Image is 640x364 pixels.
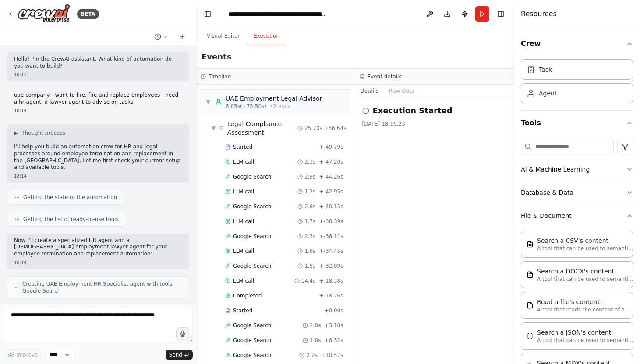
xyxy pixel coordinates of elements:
button: Tools [521,111,633,135]
span: 1.5s [304,262,315,269]
span: 1.8s [310,337,321,344]
img: CSVSearchTool [527,241,534,248]
button: ▶Thought process [14,129,65,136]
button: AI & Machine Learning [521,158,633,181]
button: Switch to previous chat [151,31,172,42]
span: Started [233,307,252,314]
h3: Event details [368,73,402,80]
span: Google Search [233,322,271,329]
p: A tool that can be used to semantic search a query from a CSV's content. [537,245,633,252]
button: Raw Data [384,85,420,97]
button: Send [166,350,193,360]
button: Crew [521,31,633,56]
span: 1.2s [304,188,315,195]
span: + -18.26s [319,292,343,299]
div: Crew [521,56,633,110]
div: 18:13 [14,71,182,78]
span: 14.4s [301,277,316,284]
span: 2.3s [304,233,315,240]
span: 25.70s [304,125,322,132]
button: Hide right sidebar [495,8,507,20]
span: 2.2s [306,352,317,359]
button: Improve [4,349,42,360]
span: Improve [16,351,38,358]
span: + 3.10s [324,322,343,329]
span: + -18.38s [319,277,343,284]
div: 18:14 [14,107,182,114]
p: Hello! I'm the CrewAI assistant. What kind of automation do you want to build? [14,56,182,70]
button: File & Document [521,204,633,227]
span: 2.0s [310,322,321,329]
p: Now I'll create a specialized HR agent and a [DEMOGRAPHIC_DATA] employment lawyer agent for your ... [14,237,182,258]
h4: Resources [521,9,557,19]
button: Click to speak your automation idea [176,327,189,340]
div: Agent [539,89,557,98]
span: 1.6s [304,248,315,255]
span: + -47.20s [319,158,343,165]
span: + 10.57s [321,352,343,359]
button: Start a new chat [175,31,189,42]
span: + -34.45s [319,248,343,255]
span: Getting the list of ready-to-use tools [23,216,119,223]
p: I'll help you build an automation crew for HR and legal processes around employee termination and... [14,143,182,171]
span: LLM call [233,248,254,255]
div: BETA [77,9,99,19]
div: Read a file's content [537,297,633,306]
p: A tool that reads the content of a file. To use this tool, provide a 'file_path' parameter with t... [537,306,633,313]
span: + 0.00s [324,307,343,314]
span: + -36.11s [319,233,343,240]
span: + 6.32s [324,337,343,344]
span: + -44.26s [319,173,343,180]
span: Completed [233,292,262,299]
img: Logo [18,4,70,24]
span: 2.8s [304,203,315,210]
span: Started [233,143,252,150]
nav: breadcrumb [228,10,327,18]
div: UAE Employment Legal Advisor [226,94,322,103]
h2: Execution Started [373,105,453,117]
span: 6.85s (+75.50s) [226,103,266,110]
span: ▼ [212,125,216,132]
img: FileReadTool [527,302,534,309]
span: + -49.79s [319,143,343,150]
span: + -42.95s [319,188,343,195]
p: A tool that can be used to semantic search a query from a DOCX's content. [537,276,633,283]
span: LLM call [233,277,254,284]
div: [DATE] 18:16:23 [362,120,507,127]
span: 1.7s [304,218,315,225]
div: 18:14 [14,173,182,179]
h3: Timeline [209,73,231,80]
span: LLM call [233,218,254,225]
span: Google Search [233,173,271,180]
span: Google Search [233,352,271,359]
span: Getting the state of the automation [23,194,117,201]
button: Database & Data [521,181,633,204]
div: Search a CSV's content [537,236,633,245]
img: JSONSearchTool [527,332,534,339]
span: Google Search [233,233,271,240]
p: A tool that can be used to semantic search a query from a JSON's content. [537,337,633,344]
p: uae company - want to fire, fire and replace employees - need a hr agent, a lawyer agent to advis... [14,92,182,105]
div: 18:14 [14,259,182,266]
span: 2.3s [304,158,315,165]
button: Execution [247,27,286,45]
div: Task [539,65,552,74]
span: LLM call [233,188,254,195]
button: Hide left sidebar [202,8,214,20]
span: + -38.39s [319,218,343,225]
span: Send [169,351,182,358]
span: ▼ [205,98,211,105]
span: 2.9s [304,173,315,180]
span: Google Search [233,262,271,269]
span: + -32.89s [319,262,343,269]
div: Legal Compliance Assessment [227,119,297,137]
div: Search a JSON's content [537,328,633,337]
span: Google Search [233,203,271,210]
button: Details [355,85,384,97]
span: LLM call [233,158,254,165]
span: Creating UAE Employment HR Specialist agent with tools: Google Search [22,280,182,294]
span: + 56.64s [324,125,347,132]
span: • 2 task s [270,103,290,110]
span: Thought process [21,129,65,136]
img: DOCXSearchTool [527,271,534,278]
